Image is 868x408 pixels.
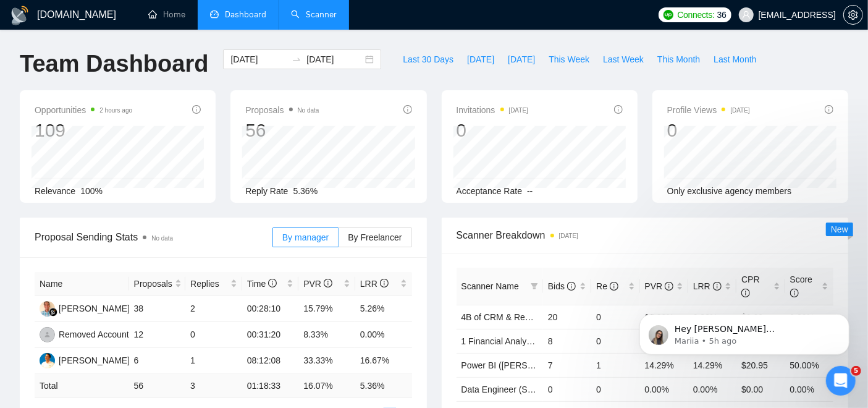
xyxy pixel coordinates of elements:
button: This Week [542,49,596,69]
span: info-circle [825,105,833,114]
span: 5 [851,366,861,376]
span: Last Week [603,53,644,66]
td: 0.00% [785,377,833,401]
div: 56 [245,119,319,142]
td: 3 [185,374,242,398]
img: logo [10,6,30,25]
span: filter [528,277,541,295]
iframe: Intercom live chat [826,366,856,396]
td: 0 [591,329,639,353]
span: filter [531,283,538,290]
th: Name [35,272,129,296]
span: Dashboard [225,9,266,20]
td: 2 [185,296,242,322]
span: info-circle [380,279,389,287]
span: Replies [190,277,228,291]
a: 4B of CRM & Revenue Analytics [461,312,586,322]
td: 12 [129,322,186,348]
span: info-circle [713,282,722,291]
td: 6 [129,348,186,374]
td: 0 [591,377,639,401]
a: AZ[PERSON_NAME] [40,355,130,365]
td: 8 [543,329,591,353]
td: 8.33% [298,322,355,348]
span: info-circle [567,282,576,291]
span: By Freelancer [348,232,402,242]
button: [DATE] [460,49,501,69]
span: LRR [693,281,722,291]
button: Last Month [707,49,763,69]
span: Relevance [35,186,75,196]
img: gigradar-bm.png [49,308,57,317]
td: 16.07 % [298,374,355,398]
time: [DATE] [730,107,749,114]
td: 33.33% [298,348,355,374]
span: New [831,224,848,234]
td: $0.00 [736,377,785,401]
span: 36 [717,8,727,22]
span: info-circle [614,105,623,114]
span: Only exclusive agency members [667,186,792,196]
span: Opportunities [35,103,132,117]
td: 38 [129,296,186,322]
td: 1 [185,348,242,374]
span: -- [527,186,533,196]
button: Last Week [596,49,651,69]
span: Score [790,274,813,298]
img: RA [40,327,55,342]
a: 1 Financial Analysis & Modelling (Ashutosh) [461,336,630,346]
button: [DATE] [501,49,542,69]
span: This Month [657,53,700,66]
td: 0.00% [640,377,688,401]
span: info-circle [324,279,332,287]
time: [DATE] [559,232,578,239]
span: Invitations [457,103,529,117]
span: Bids [548,281,576,291]
div: [PERSON_NAME] [59,354,130,367]
span: [DATE] [467,53,494,66]
span: swap-right [292,54,301,64]
button: setting [843,5,863,25]
td: 00:28:10 [242,296,299,322]
td: 16.67% [355,348,412,374]
td: 0 [543,377,591,401]
time: 2 hours ago [99,107,132,114]
div: Removed Account [59,328,129,341]
span: PVR [303,279,332,289]
span: Proposals [245,103,319,117]
div: [PERSON_NAME] [59,302,130,315]
h1: Team Dashboard [20,49,208,79]
a: searchScanner [291,9,337,20]
div: 109 [35,119,132,142]
img: AZ [40,353,55,368]
td: 0.00% [688,377,736,401]
button: This Month [651,49,707,69]
img: YP [40,301,55,317]
img: upwork-logo.png [664,10,673,20]
span: info-circle [268,279,277,287]
span: 100% [80,186,103,196]
td: 00:31:20 [242,322,299,348]
span: info-circle [403,105,412,114]
input: Start date [230,53,287,66]
span: No data [151,235,173,242]
td: 0 [591,305,639,329]
span: PVR [645,281,674,291]
a: homeHome [148,9,185,20]
td: 15.79% [298,296,355,322]
span: No data [298,107,319,114]
a: YP[PERSON_NAME] [40,303,130,313]
span: Reply Rate [245,186,288,196]
span: This Week [549,53,589,66]
span: [DATE] [508,53,535,66]
span: LRR [360,279,389,289]
a: Power BI ([PERSON_NAME]) [461,360,576,370]
span: info-circle [192,105,201,114]
td: 56 [129,374,186,398]
span: info-circle [665,282,673,291]
span: 5.36% [293,186,318,196]
span: Acceptance Rate [457,186,523,196]
iframe: Intercom notifications message [621,288,868,375]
